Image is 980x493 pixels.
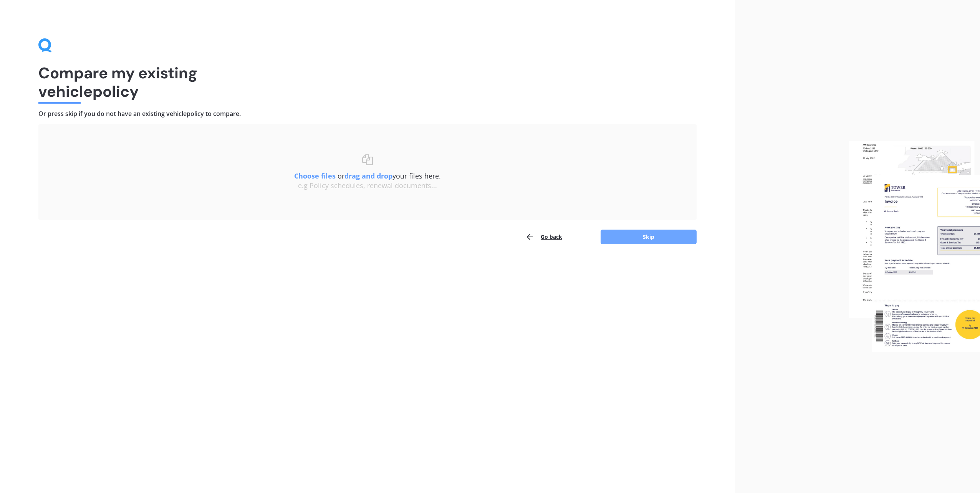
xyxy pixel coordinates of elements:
button: Go back [525,229,562,245]
button: Skip [601,230,697,244]
h1: Compare my existing vehicle policy [38,64,697,101]
img: files.webp [849,141,980,352]
b: drag and drop [344,171,392,180]
h4: Or press skip if you do not have an existing vehicle policy to compare. [38,110,697,118]
span: or your files here. [294,171,441,180]
div: e.g Policy schedules, renewal documents... [54,182,681,190]
u: Choose files [294,171,336,180]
